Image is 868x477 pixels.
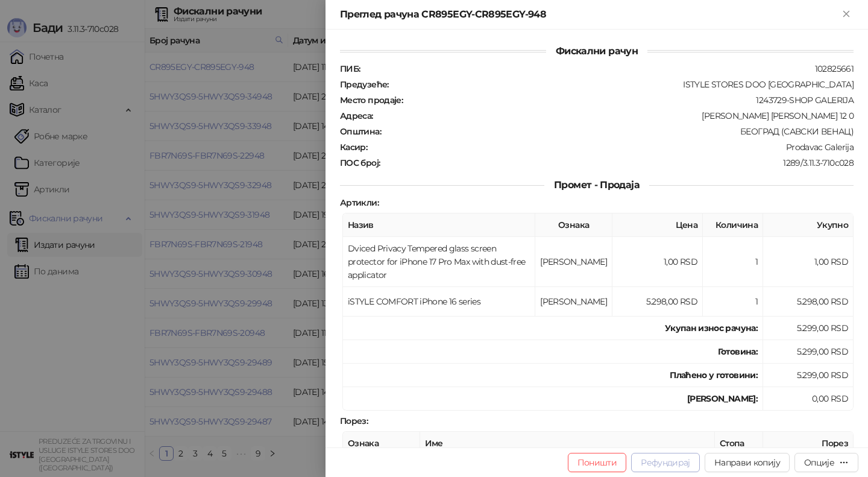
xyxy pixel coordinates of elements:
[794,453,858,472] button: Опције
[535,237,612,287] td: [PERSON_NAME]
[763,432,854,455] th: Порез
[382,126,855,137] div: БЕОГРАД (САВСКИ ВЕНАЦ)
[404,95,855,106] div: 1243729-SHOP GALERIJA
[763,287,854,317] td: 5.298,00 RSD
[340,7,839,22] div: Преглед рачуна CR895EGY-CR895EGY-948
[804,457,834,468] div: Опције
[544,179,649,191] span: Промет - Продаја
[390,79,855,90] div: ISTYLE STORES DOO [GEOGRAPHIC_DATA]
[612,287,703,317] td: 5.298,00 RSD
[703,213,763,237] th: Количина
[535,287,612,317] td: [PERSON_NAME]
[340,197,379,208] strong: Артикли :
[687,393,758,404] strong: [PERSON_NAME]:
[374,110,855,121] div: [PERSON_NAME] [PERSON_NAME] 12 0
[763,213,854,237] th: Укупно
[343,432,420,455] th: Ознака
[381,157,855,168] div: 1289/3.11.3-710c028
[763,237,854,287] td: 1,00 RSD
[763,364,854,387] td: 5.299,00 RSD
[714,457,780,468] span: Направи копију
[612,237,703,287] td: 1,00 RSD
[361,63,855,74] div: 102825661
[763,317,854,340] td: 5.299,00 RSD
[705,453,790,472] button: Направи копију
[343,237,535,287] td: Dviced Privacy Tempered glass screen protector for iPhone 17 Pro Max with dust-free applicator
[368,142,855,153] div: Prodavac Galerija
[665,323,758,333] strong: Укупан износ рачуна :
[343,287,535,317] td: iSTYLE COMFORT iPhone 16 series
[703,237,763,287] td: 1
[715,432,763,455] th: Стопа
[343,213,535,237] th: Назив
[839,7,854,22] button: Close
[546,45,647,57] span: Фискални рачун
[703,287,763,317] td: 1
[670,370,758,381] strong: Плаћено у готовини:
[340,79,389,90] strong: Предузеће :
[340,415,368,426] strong: Порез :
[568,453,627,472] button: Поништи
[340,110,373,121] strong: Адреса :
[340,142,367,153] strong: Касир :
[763,340,854,364] td: 5.299,00 RSD
[340,63,360,74] strong: ПИБ :
[420,432,715,455] th: Име
[631,453,700,472] button: Рефундирај
[763,387,854,411] td: 0,00 RSD
[340,95,403,106] strong: Место продаје :
[340,126,381,137] strong: Општина :
[535,213,612,237] th: Ознака
[718,346,758,357] strong: Готовина :
[340,157,380,168] strong: ПОС број :
[612,213,703,237] th: Цена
